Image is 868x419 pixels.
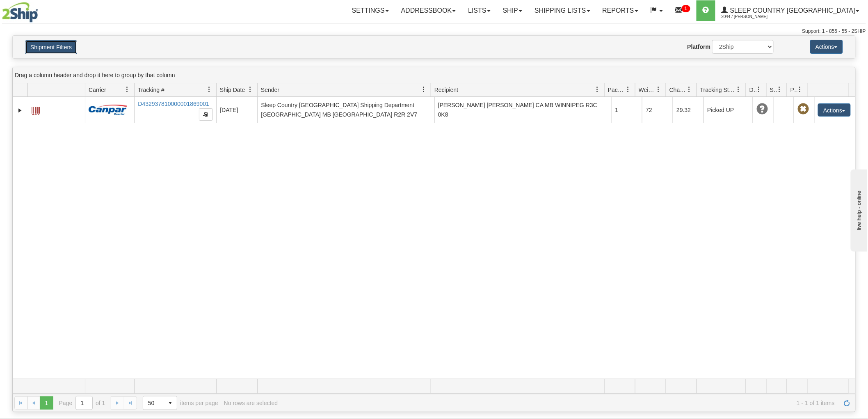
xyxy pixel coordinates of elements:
[13,67,855,83] div: grid grouping header
[621,82,635,96] a: Packages filter column settings
[434,86,458,94] span: Recipient
[199,108,213,121] button: Copy to clipboard
[749,86,756,94] span: Delivery Status
[810,40,843,54] button: Actions
[683,82,697,96] a: Charge filter column settings
[164,396,177,410] span: select
[773,82,787,96] a: Shipment Issues filter column settings
[25,40,77,54] button: Shipment Filters
[849,167,867,251] iframe: chat widget
[669,0,697,21] a: 1
[283,400,835,406] span: 1 - 1 of 1 items
[143,396,177,410] span: Page sizes drop down
[682,5,690,12] sup: 1
[462,0,496,21] a: Lists
[797,103,809,115] span: Pickup Not Assigned
[148,399,159,407] span: 50
[257,97,434,123] td: Sleep Country [GEOGRAPHIC_DATA] Shipping Department [GEOGRAPHIC_DATA] MB [GEOGRAPHIC_DATA] R2R 2V7
[642,97,673,123] td: 72
[6,7,76,13] div: live help - online
[216,97,257,123] td: [DATE]
[700,86,736,94] span: Tracking Status
[608,86,625,94] span: Packages
[704,97,753,123] td: Picked UP
[611,97,642,123] td: 1
[2,2,38,23] img: logo2044.jpg
[395,0,462,21] a: Addressbook
[528,0,596,21] a: Shipping lists
[220,86,245,94] span: Ship Date
[202,82,216,96] a: Tracking # filter column settings
[841,396,854,410] a: Refresh
[346,0,395,21] a: Settings
[673,97,704,123] td: 29.32
[596,0,644,21] a: Reports
[2,28,866,35] div: Support: 1 - 855 - 55 - 2SHIP
[143,396,218,410] span: items per page
[732,82,746,96] a: Tracking Status filter column settings
[243,82,257,96] a: Ship Date filter column settings
[793,82,807,96] a: Pickup Status filter column settings
[728,7,855,14] span: Sleep Country [GEOGRAPHIC_DATA]
[138,101,209,107] a: D432937810000001869001
[590,82,604,96] a: Recipient filter column settings
[417,82,431,96] a: Sender filter column settings
[89,86,106,94] span: Carrier
[434,97,612,123] td: [PERSON_NAME] [PERSON_NAME] CA MB WINNIPEG R3C 0K8
[138,86,164,94] span: Tracking #
[688,43,711,51] label: Platform
[752,82,766,96] a: Delivery Status filter column settings
[261,86,279,94] span: Sender
[756,103,768,115] span: Unknown
[790,86,797,94] span: Pickup Status
[89,105,127,115] img: 14 - Canpar
[715,0,866,21] a: Sleep Country [GEOGRAPHIC_DATA] 2044 / [PERSON_NAME]
[770,86,777,94] span: Shipment Issues
[40,396,53,410] span: Page 1
[16,106,24,114] a: Expand
[76,396,92,410] input: Page 1
[224,400,278,406] div: No rows are selected
[652,82,666,96] a: Weight filter column settings
[497,0,528,21] a: Ship
[32,103,40,116] a: Label
[639,86,656,94] span: Weight
[59,396,105,410] span: Page of 1
[818,103,851,117] button: Actions
[722,13,783,21] span: 2044 / [PERSON_NAME]
[669,86,687,94] span: Charge
[120,82,134,96] a: Carrier filter column settings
